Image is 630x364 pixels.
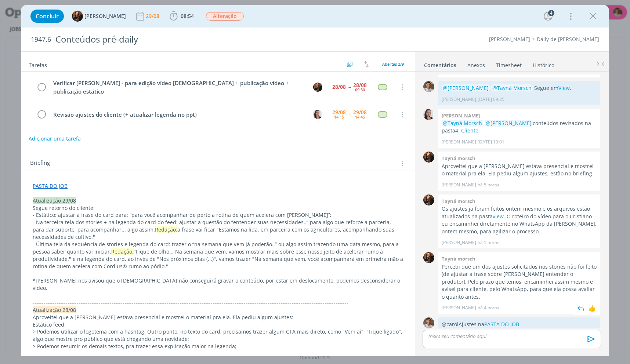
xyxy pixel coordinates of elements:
p: Percebi que um dos ajustes solicitados nos stories não foi feito (de ajustar a frase sobre [PERSO... [442,263,597,301]
img: arrow-down-up.svg [364,61,369,68]
a: PASTA DO JOB [33,182,68,189]
span: -------------------------------------------------------------------------------------------------... [33,299,348,306]
div: 29/08 [353,110,367,115]
div: Revisão ajustes do cliente (+ atualizar legenda no ppt) [50,110,306,119]
a: view [493,213,504,220]
p: - Última tela da sequência de stories e legenda do card: trazer o “na semana que vem já poderão..... [33,241,403,270]
span: Abertas 2/9 [382,61,404,67]
div: 09:30 [355,88,365,92]
span: Concluir [36,13,59,19]
button: Concluir [30,10,64,23]
img: answer.svg [575,303,586,314]
p: [PERSON_NAME] [442,139,476,145]
span: 08:54 [181,12,194,19]
p: [PERSON_NAME] [442,96,476,103]
span: @Tayná Morsch [492,84,532,91]
span: [DATE] 09:35 [478,96,504,103]
span: Tarefas [29,60,47,69]
button: Adicionar uma tarefa [28,132,81,145]
a: View [558,84,570,91]
span: 1947.6 [31,36,51,44]
span: Alteração [206,12,244,21]
div: Conteúdos pré-daily [52,30,359,48]
span: [PERSON_NAME] [84,14,126,19]
span: @[PERSON_NAME] [486,120,532,127]
button: 4 [542,10,554,22]
div: Anexos [467,62,485,69]
div: 28/08 [353,83,367,88]
img: T [423,252,434,263]
a: Timesheet [496,58,522,69]
p: > Na legenda, deixar claro que a pessoa vai "acompanhar aqui", nas próprias redes de [PERSON_NAME... [33,350,403,357]
div: Verificar [PERSON_NAME] - para edição vídeo [DEMOGRAPHIC_DATA] + publicação vídeo + publicação es... [50,79,306,96]
b: [PERSON_NAME] [442,112,480,119]
a: 4. Cliente [455,127,478,134]
p: - Estático: ajustar a frase do card para: “para você acompanhar de perto a rotina de quem acelera... [33,211,403,219]
p: > Podemos utilizar o logotema com a hashtag. Outro ponto, no texto do card, precisamos trazer alg... [33,328,403,343]
span: Redação: [155,226,177,233]
img: C [313,110,322,119]
img: C [423,109,434,120]
div: 28/08 [332,84,346,90]
p: Os ajustes já foram feitos ontem mesmo e os arquivos estão atualizados na pasta . O roteiro do ví... [442,205,597,235]
p: *[PERSON_NAME] nos avisou que o [DEMOGRAPHIC_DATA] não conseguirá gravar o conteúdo, por estar em... [33,277,403,292]
p: [PERSON_NAME] [442,182,476,188]
span: Redação: [111,248,134,255]
p: conteúdos revisados na pasta . [442,120,597,135]
b: Tayná morsch [442,155,475,161]
b: Tayná morsch [442,198,475,204]
button: T[PERSON_NAME] [72,11,126,22]
p: Segue retorno do cliente: [33,204,403,212]
img: T [313,83,322,92]
p: - Na terceira tela dos stories + na legenda do card do feed: ajustar a questão do “entender suas ... [33,219,403,241]
p: Segue em . [442,84,597,92]
p: Aproveitei que a [PERSON_NAME] estava presencial e mostrei o material pra ela. Ela pediu algum aj... [442,163,597,178]
img: T [423,194,434,205]
span: -- [348,112,351,117]
p: @carolAjustes na [442,321,597,328]
p: Aproveitei que a [PERSON_NAME] estava presencial e mostrei o material pra ela. Ela pediu algum aj... [33,314,403,321]
div: 29/08 [332,110,346,115]
span: Briefing [30,159,50,168]
span: Atualização 28/08 [33,306,76,313]
p: [PERSON_NAME] [442,239,476,246]
span: há 4 horas [478,305,499,311]
button: T [312,81,323,92]
a: [PERSON_NAME] [489,36,530,43]
span: -- [348,84,351,90]
span: há 5 horas [478,182,499,188]
b: Tayná morsch [442,255,475,262]
span: @[PERSON_NAME] [443,84,489,91]
div: dialog [21,5,609,356]
div: 29/08 [146,14,161,19]
p: Estático feed: [33,321,403,328]
p: [PERSON_NAME] [442,305,476,311]
button: C [312,109,323,120]
div: 👍 [589,304,596,313]
img: T [423,81,434,92]
a: Comentários [424,58,457,69]
a: Histórico [532,58,555,69]
div: 14:15 [334,115,344,119]
span: há 5 horas [478,239,499,246]
img: T [72,11,83,22]
span: @Tayná Morsch [443,120,482,127]
a: PASTA DO JOB [484,321,519,328]
div: 4 [548,10,554,16]
img: T [423,317,434,328]
span: Atualização 29/08 [33,197,76,204]
p: > Podemos resumir os demais textos, pra trazer essa explicação maior na legenda; [33,343,403,350]
div: 14:45 [355,115,365,119]
button: 08:54 [168,10,196,22]
img: T [423,152,434,163]
span: [DATE] 10:01 [478,139,504,145]
a: Daily de [PERSON_NAME] [537,36,599,43]
button: Alteração [206,12,244,21]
